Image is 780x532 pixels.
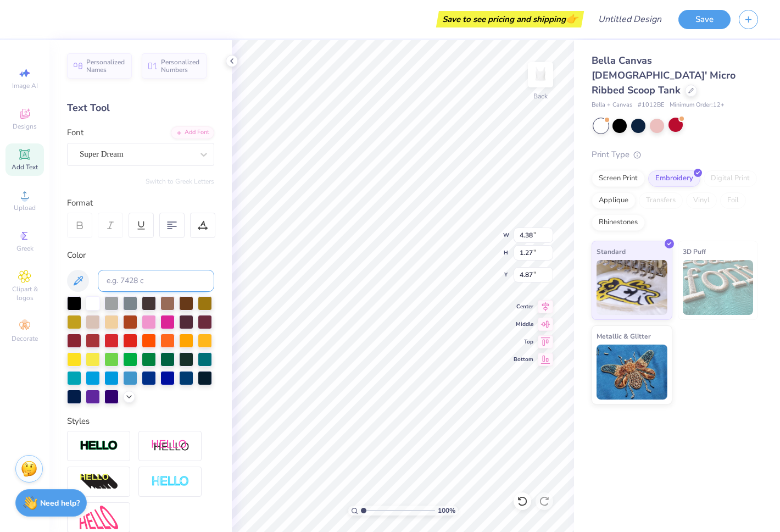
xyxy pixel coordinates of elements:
[683,246,706,257] span: 3D Puff
[678,10,731,29] button: Save
[12,81,38,90] span: Image AI
[151,439,190,453] img: Shadow
[80,473,118,491] img: 3d Illusion
[592,101,632,110] span: Bella + Canvas
[67,126,83,139] label: Font
[589,8,670,30] input: Untitled Design
[439,11,581,27] div: Save to see pricing and shipping
[151,475,190,488] img: Negative Space
[597,260,667,315] img: Standard
[592,192,636,209] div: Applique
[683,260,754,315] img: 3D Puff
[171,126,214,139] div: Add Font
[98,270,214,292] input: e.g. 7428 c
[530,64,551,86] img: Back
[146,177,214,186] button: Switch to Greek Letters
[720,192,746,209] div: Foil
[40,498,80,508] strong: Need help?
[533,91,548,101] div: Back
[161,58,200,74] span: Personalized Numbers
[597,345,667,400] img: Metallic & Glitter
[514,338,533,346] span: Top
[704,170,757,187] div: Digital Print
[566,12,578,25] span: 👉
[438,506,455,516] span: 100 %
[14,203,36,212] span: Upload
[67,415,214,428] div: Styles
[670,101,725,110] span: Minimum Order: 12 +
[639,192,683,209] div: Transfers
[592,214,645,231] div: Rhinestones
[67,101,214,115] div: Text Tool
[597,246,626,257] span: Standard
[80,440,118,452] img: Stroke
[12,163,38,171] span: Add Text
[686,192,717,209] div: Vinyl
[648,170,700,187] div: Embroidery
[5,285,44,302] span: Clipart & logos
[514,303,533,311] span: Center
[67,197,215,209] div: Format
[514,356,533,363] span: Bottom
[86,58,125,74] span: Personalized Names
[67,249,214,262] div: Color
[592,54,736,97] span: Bella Canvas [DEMOGRAPHIC_DATA]' Micro Ribbed Scoop Tank
[80,506,118,529] img: Free Distort
[13,122,37,131] span: Designs
[514,320,533,328] span: Middle
[592,148,758,161] div: Print Type
[597,330,651,342] span: Metallic & Glitter
[592,170,645,187] div: Screen Print
[16,244,34,253] span: Greek
[638,101,664,110] span: # 1012BE
[12,334,38,343] span: Decorate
